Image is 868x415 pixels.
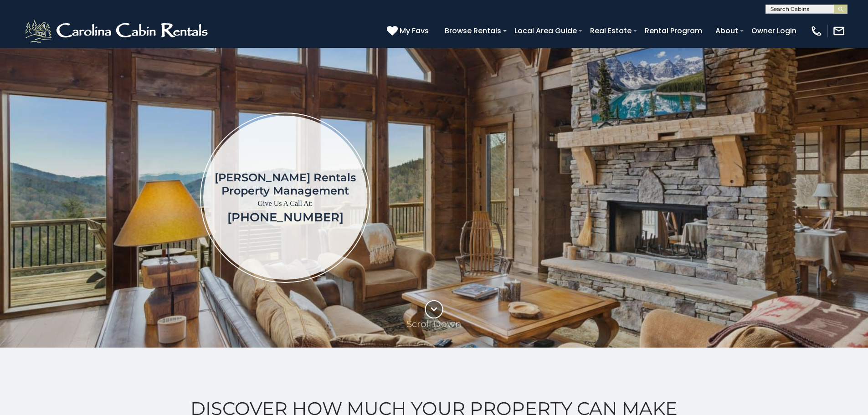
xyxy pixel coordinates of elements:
[640,23,707,39] a: Rental Program
[747,23,801,39] a: Owner Login
[510,23,581,39] a: Local Area Guide
[810,25,823,37] img: phone-regular-white.png
[215,197,356,210] p: Give Us A Call At:
[440,23,506,39] a: Browse Rentals
[387,25,431,37] a: My Favs
[227,210,344,225] a: [PHONE_NUMBER]
[711,23,743,39] a: About
[215,171,356,197] h1: [PERSON_NAME] Rentals Property Management
[517,75,815,320] iframe: New Contact Form
[832,25,845,37] img: mail-regular-white.png
[400,25,429,36] span: My Favs
[406,318,462,329] p: Scroll Down
[23,17,212,45] img: White-1-2.png
[586,23,636,39] a: Real Estate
